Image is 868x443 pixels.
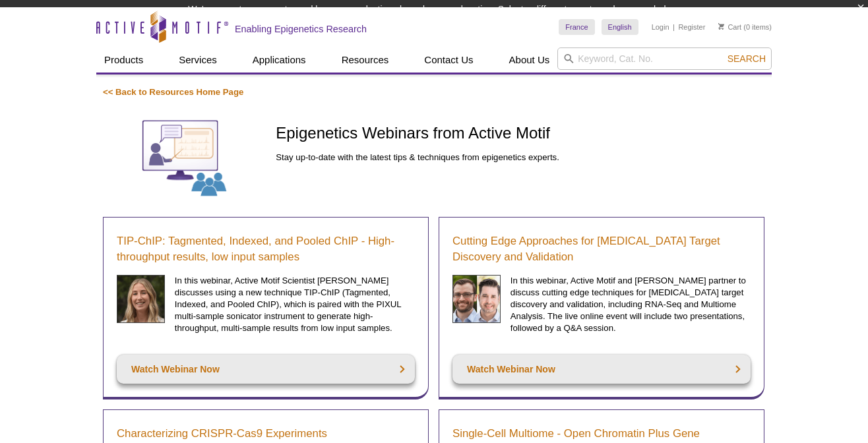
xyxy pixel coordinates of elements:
img: Sarah Traynor headshot [117,275,165,323]
li: (0 items) [718,19,772,35]
a: Contact Us [416,47,481,73]
img: Your Cart [718,23,724,30]
a: Watch Webinar Now [117,355,415,384]
a: Register [678,22,705,32]
p: Stay up-to-date with the latest tips & techniques from epigenetics experts. [276,152,765,163]
a: Cutting Edge Approaches for [MEDICAL_DATA] Target Discovery and Validation [452,233,751,265]
a: Watch Webinar Now [452,355,751,384]
img: Webinars [103,111,266,204]
a: << Back to Resources Home Page [103,87,243,97]
button: Search [724,53,770,65]
a: Cart [718,22,741,32]
h2: Enabling Epigenetics Research [235,23,367,35]
h1: Epigenetics Webinars from Active Motif [276,125,765,144]
a: Applications [245,47,314,73]
a: Resources [334,47,397,73]
a: Products [96,47,151,73]
a: About Us [501,47,558,73]
a: France [559,19,594,35]
a: Services [171,47,225,73]
a: Characterizing CRISPR-Cas9 Experiments [117,426,327,442]
a: Login [652,22,669,32]
span: Search [728,53,766,64]
li: | [673,19,675,35]
p: In this webinar, Active Motif and [PERSON_NAME] partner to discuss cutting edge techniques for [M... [511,275,751,334]
a: TIP-ChIP: Tagmented, Indexed, and Pooled ChIP - High-throughput results, low input samples [117,233,415,265]
input: Keyword, Cat. No. [557,47,772,70]
p: In this webinar, Active Motif Scientist [PERSON_NAME] discusses using a new technique TIP-ChIP (T... [175,275,415,334]
a: English [602,19,638,35]
img: Cancer Discovery Webinar [452,275,501,323]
